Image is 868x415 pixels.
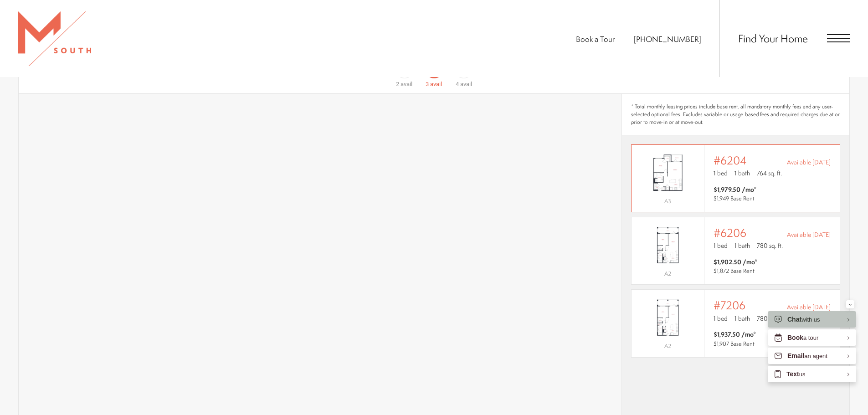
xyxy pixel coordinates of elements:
span: $1,902.50 /mo* [714,257,757,266]
a: Book a Tour [576,34,615,44]
span: 1 bed [714,241,728,250]
span: * Total monthly leasing prices include base rent, all mandatory monthly fees and any user-selecte... [631,103,840,126]
span: Available [DATE] [787,302,831,312]
span: $1,979.50 /mo* [714,185,756,194]
span: A2 [664,342,671,350]
span: 1 bath [734,169,750,178]
span: $1,937.50 /mo* [714,330,756,339]
span: #7206 [714,299,745,312]
img: #6204 - 1 bedroom floor plan layout with 1 bathroom and 764 square feet [632,150,704,195]
span: $1,949 Base Rent [714,195,755,202]
span: 1 bed [714,314,728,323]
span: Available [DATE] [787,158,831,167]
a: View #6206 [631,217,840,285]
span: 780 sq. ft. [757,241,783,250]
span: 1 bed [714,169,728,178]
img: MSouth [18,11,91,66]
span: [PHONE_NUMBER] [634,34,701,44]
img: #7206 - 1 bedroom floor plan layout with 1 bathroom and 780 square feet [632,295,704,340]
span: avail [460,81,472,87]
a: Call Us at 813-570-8014 [634,34,701,44]
span: $1,872 Base Rent [714,267,755,275]
span: A2 [664,270,671,277]
a: View #6204 [631,144,840,212]
img: #6206 - 1 bedroom floor plan layout with 1 bathroom and 780 square feet [632,222,704,268]
span: 780 sq. ft. [757,314,783,323]
span: Available [DATE] [787,230,831,239]
span: 4 [456,81,459,87]
span: avail [401,81,412,87]
button: Open Menu [827,34,850,42]
span: 2 [396,81,399,87]
span: $1,907 Base Rent [714,340,755,348]
span: 1 bath [734,314,750,323]
span: A3 [664,197,671,205]
span: #6204 [714,154,747,167]
span: 764 sq. ft. [757,169,782,178]
a: View #7206 [631,289,840,357]
a: Find Your Home [738,31,808,46]
span: 1 bath [734,241,750,250]
span: #6206 [714,226,746,239]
